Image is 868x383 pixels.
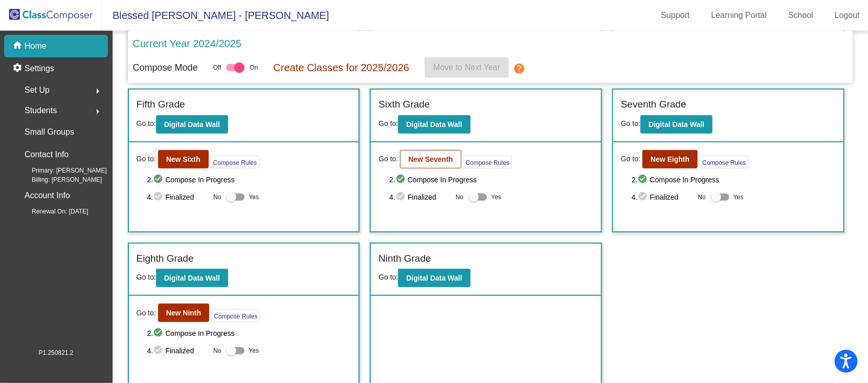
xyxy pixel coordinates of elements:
button: Compose Rules [211,156,259,168]
b: New Ninth [166,309,201,317]
b: New Eighth [651,155,689,163]
p: Create Classes for 2025/2026 [273,60,409,75]
span: Blessed [PERSON_NAME] - [PERSON_NAME] [102,7,329,24]
b: Digital Data Wall [164,274,220,282]
label: Eighth Grade [137,251,194,266]
b: New Sixth [166,155,201,163]
button: Compose Rules [700,156,748,168]
button: New Ninth [158,304,209,322]
span: Billing: [PERSON_NAME] [15,175,102,184]
mat-icon: arrow_right [92,85,104,97]
mat-icon: check_circle [395,191,408,203]
span: 4. Finalized [147,345,209,357]
span: Set Up [25,83,50,97]
button: New Seventh [400,150,461,168]
button: Digital Data Wall [640,115,713,134]
button: Compose Rules [211,309,260,322]
span: Go to: [379,119,398,127]
p: Current Year 2024/2025 [133,36,241,51]
span: Move to Next Year [433,63,500,72]
p: Settings [25,62,54,75]
mat-icon: help [513,62,525,75]
span: Yes [733,191,744,203]
mat-icon: check_circle [153,345,165,357]
label: Ninth Grade [379,251,431,266]
b: Digital Data Wall [406,120,462,129]
a: Logout [827,7,868,24]
p: Home [25,40,47,52]
span: On [250,63,258,72]
mat-icon: settings [12,62,25,75]
span: Go to: [137,308,156,318]
b: New Seventh [408,155,453,163]
button: Compose Rules [463,156,512,168]
button: Digital Data Wall [156,115,228,134]
button: New Eighth [642,150,698,168]
mat-icon: check_circle [395,174,408,186]
span: Renewal On: [DATE] [15,207,88,216]
p: Small Groups [25,125,74,139]
mat-icon: home [12,40,25,52]
p: Account Info [25,188,70,203]
span: No [213,193,221,202]
span: Yes [249,191,259,203]
span: Yes [491,191,501,203]
span: 4. Finalized [147,191,209,203]
span: Go to: [621,119,640,127]
span: Students [25,103,57,118]
span: Go to: [137,119,156,127]
p: Contact Info [25,147,69,162]
span: Go to: [379,154,398,164]
label: Fifth Grade [137,97,185,112]
mat-icon: arrow_right [92,105,104,118]
label: Seventh Grade [621,97,686,112]
button: Move to Next Year [425,57,509,78]
b: Digital Data Wall [649,120,704,129]
a: Support [653,7,698,24]
span: Go to: [137,154,156,164]
mat-icon: check_circle [153,327,165,339]
span: 4. Finalized [632,191,693,203]
span: No [213,346,221,355]
button: Digital Data Wall [398,269,470,287]
b: Digital Data Wall [164,120,220,129]
span: Go to: [621,154,640,164]
span: Yes [249,345,259,357]
b: Digital Data Wall [406,274,462,282]
mat-icon: check_circle [153,174,165,186]
span: No [698,193,706,202]
span: 4. Finalized [389,191,451,203]
mat-icon: check_circle [638,174,650,186]
span: Go to: [379,273,398,281]
span: Off [213,63,221,72]
span: Go to: [137,273,156,281]
mat-icon: check_circle [638,191,650,203]
span: Primary: [PERSON_NAME] [15,166,107,175]
a: Learning Portal [703,7,775,24]
mat-icon: check_circle [153,191,165,203]
span: 2. Compose In Progress [147,174,351,186]
button: Digital Data Wall [156,269,228,287]
label: Sixth Grade [379,97,430,112]
span: 2. Compose In Progress [147,327,351,339]
span: No [456,193,463,202]
button: New Sixth [158,150,209,168]
a: School [780,7,821,24]
p: Compose Mode [133,61,198,75]
span: 2. Compose In Progress [632,174,836,186]
button: Digital Data Wall [398,115,470,134]
span: 2. Compose In Progress [389,174,593,186]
